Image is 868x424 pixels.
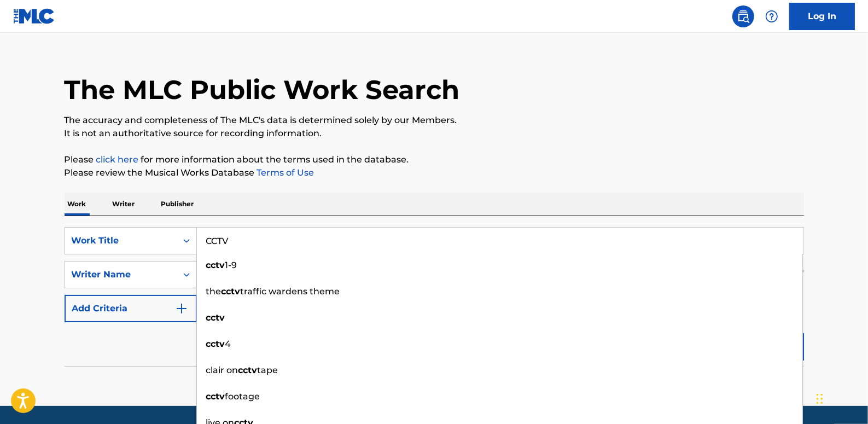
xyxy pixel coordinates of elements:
form: Search Form [65,227,804,366]
p: Please for more information about the terms used in the database. [65,153,804,166]
span: 4 [225,339,231,349]
h1: The MLC Public Work Search [65,73,460,106]
a: click here [96,154,139,165]
p: Writer [109,193,138,216]
a: Log In [789,3,855,30]
span: footage [225,391,260,402]
strong: cctv [206,260,225,270]
iframe: Chat Widget [813,371,868,424]
p: Publisher [158,193,197,216]
div: Drag [817,382,823,415]
img: MLC Logo [13,8,55,24]
div: Work Title [72,234,170,247]
p: Please review the Musical Works Database [65,166,804,179]
strong: cctv [206,312,225,323]
strong: cctv [238,365,258,375]
span: clair on [206,365,238,375]
strong: cctv [222,286,241,297]
strong: cctv [206,391,225,402]
p: It is not an authoritative source for recording information. [65,127,804,140]
img: search [737,10,750,23]
a: Public Search [732,5,754,27]
span: traffic wardens theme [241,286,340,297]
div: Help [761,5,783,27]
span: 1-9 [225,260,237,270]
img: 9d2ae6d4665cec9f34b9.svg [175,302,188,315]
span: the [206,286,222,297]
a: Terms of Use [255,167,314,178]
p: Work [65,193,90,216]
strong: cctv [206,339,225,349]
button: Add Criteria [65,295,197,322]
div: Writer Name [72,268,170,281]
p: The accuracy and completeness of The MLC's data is determined solely by our Members. [65,114,804,127]
span: tape [258,365,278,375]
img: help [765,10,778,23]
